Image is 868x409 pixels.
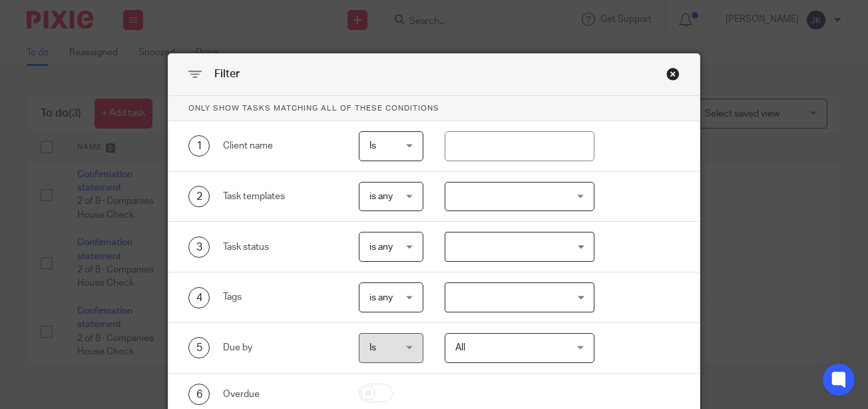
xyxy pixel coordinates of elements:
[223,290,338,304] div: Tags
[188,186,210,207] div: 2
[369,141,376,151] span: Is
[223,388,338,401] div: Overdue
[666,67,680,81] div: Close this dialog window
[214,69,240,79] span: Filter
[223,240,338,254] div: Task status
[188,236,210,258] div: 3
[369,192,393,201] span: is any
[445,282,594,312] div: Search for option
[445,232,594,262] div: Search for option
[455,343,465,352] span: All
[447,286,586,309] input: Search for option
[369,242,393,252] span: is any
[369,293,393,302] span: is any
[188,384,210,405] div: 6
[188,287,210,308] div: 4
[188,337,210,358] div: 5
[188,135,210,157] div: 1
[447,235,586,258] input: Search for option
[369,343,376,352] span: Is
[168,96,700,121] p: Only show tasks matching all of these conditions
[223,139,338,153] div: Client name
[223,341,338,354] div: Due by
[223,190,338,203] div: Task templates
